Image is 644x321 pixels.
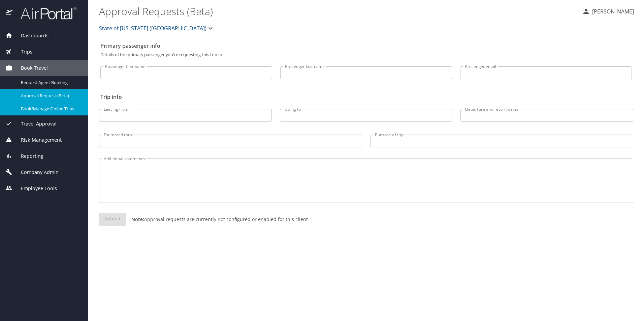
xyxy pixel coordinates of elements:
[126,216,308,223] p: Approval requests are currently not configured or enabled for this client
[99,24,206,33] span: State of [US_STATE] ([GEOGRAPHIC_DATA])
[21,93,80,99] span: Approval Request (Beta)
[12,169,59,176] span: Company Admin
[100,40,632,51] h2: Primary passenger info
[6,7,13,20] img: icon-airportal.png
[12,152,43,160] span: Reporting
[12,185,57,192] span: Employee Tools
[131,216,144,222] strong: Note:
[12,120,57,128] span: Travel Approval
[579,5,637,17] button: [PERSON_NAME]
[12,64,48,72] span: Book Travel
[12,32,49,39] span: Dashboards
[99,1,577,22] h1: Approval Requests (Beta)
[590,7,634,15] p: [PERSON_NAME]
[12,48,32,56] span: Trips
[100,92,632,102] h2: Trip info
[13,7,76,20] img: airportal-logo.png
[96,22,217,35] button: State of [US_STATE] ([GEOGRAPHIC_DATA])
[21,79,80,86] span: Request Agent Booking
[21,106,80,112] span: Book/Manage Online Trips
[12,136,62,144] span: Risk Management
[100,52,632,57] p: Details of the primary passenger you're requesting this trip for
